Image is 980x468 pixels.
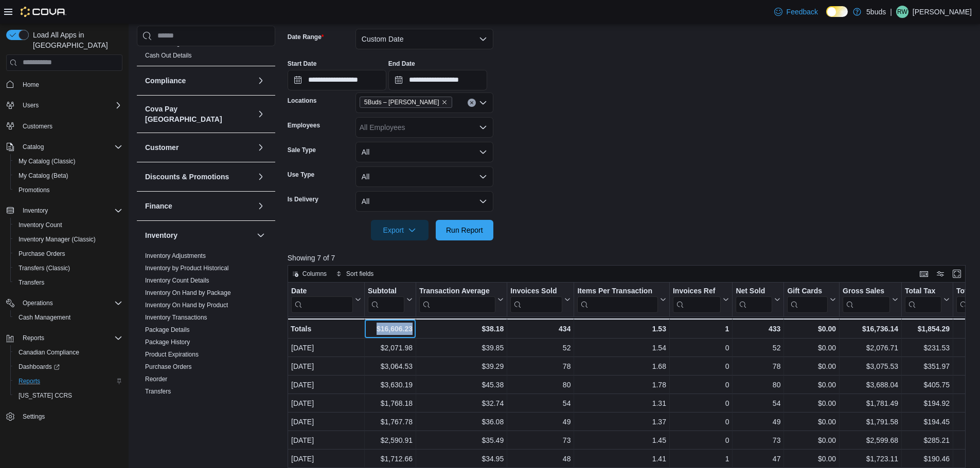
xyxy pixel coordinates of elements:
[14,276,122,289] span: Transfers
[843,453,898,465] div: $1,723.11
[368,453,413,465] div: $1,712.66
[10,154,127,169] button: My Catalog (Classic)
[14,262,74,274] a: Transfers (Classic)
[419,360,504,372] div: $39.29
[577,286,658,296] div: Items Per Transaction
[145,76,186,86] h3: Compliance
[419,397,504,409] div: $32.74
[10,232,127,247] button: Inventory Manager (Classic)
[368,286,404,296] div: Subtotal
[419,434,504,446] div: $35.49
[371,220,429,240] button: Export
[10,247,127,261] button: Purchase Orders
[577,286,658,312] div: Items Per Transaction
[441,99,448,105] button: Remove 5Buds – Warman from selection in this group
[137,37,275,66] div: Cash Management
[843,286,890,296] div: Gross Sales
[905,453,950,465] div: $190.46
[2,203,127,218] button: Inventory
[419,323,504,335] div: $38.18
[673,416,729,428] div: 0
[19,79,43,91] a: Home
[673,434,729,446] div: 0
[10,261,127,275] button: Transfers (Classic)
[673,286,721,312] div: Invoices Ref
[145,338,190,346] span: Package History
[19,297,122,309] span: Operations
[843,323,898,335] div: $16,736.14
[787,342,836,354] div: $0.00
[19,157,76,165] span: My Catalog (Classic)
[479,99,487,107] button: Open list of options
[2,77,127,92] button: Home
[736,323,780,335] div: 433
[843,342,898,354] div: $2,076.71
[145,265,229,272] a: Inventory by Product Historical
[368,323,413,335] div: $16,606.23
[736,397,780,409] div: 54
[145,289,231,297] span: Inventory On Hand by Package
[360,97,452,108] span: 5Buds – Warman
[736,416,780,428] div: 49
[905,397,950,409] div: $194.92
[19,410,49,423] a: Settings
[377,220,422,240] span: Export
[577,379,666,391] div: 1.78
[905,286,941,296] div: Total Tax
[2,409,127,424] button: Settings
[14,311,122,324] span: Cash Management
[2,119,127,134] button: Customers
[23,81,39,89] span: Home
[255,74,267,87] button: Compliance
[145,52,192,59] a: Cash Out Details
[510,434,571,446] div: 73
[14,184,54,196] a: Promotions
[14,346,83,359] a: Canadian Compliance
[291,286,361,312] button: Date
[288,97,317,105] label: Locations
[577,434,666,446] div: 1.45
[905,342,950,354] div: $231.53
[137,250,275,402] div: Inventory
[19,120,57,133] a: Customers
[843,397,898,409] div: $1,781.49
[510,416,571,428] div: 49
[736,453,780,465] div: 47
[419,379,504,391] div: $45.38
[787,397,836,409] div: $0.00
[673,397,729,409] div: 0
[918,268,930,280] button: Keyboard shortcuts
[787,453,836,465] div: $0.00
[673,379,729,391] div: 0
[905,416,950,428] div: $194.45
[291,453,361,465] div: [DATE]
[355,29,493,49] button: Custom Date
[23,101,39,109] span: Users
[145,350,199,359] span: Product Expirations
[19,141,122,153] span: Catalog
[479,123,487,132] button: Open list of options
[419,342,504,354] div: $39.85
[577,286,666,312] button: Items Per Transaction
[145,252,206,260] span: Inventory Adjustments
[6,73,122,451] nav: Complex example
[897,6,907,18] span: RW
[10,169,127,183] button: My Catalog (Beta)
[288,146,316,154] label: Sale Type
[866,6,886,18] p: 5buds
[19,221,62,229] span: Inventory Count
[145,326,190,334] span: Package Details
[19,313,70,322] span: Cash Management
[291,286,353,296] div: Date
[10,183,127,197] button: Promotions
[577,360,666,372] div: 1.68
[19,391,72,400] span: [US_STATE] CCRS
[577,453,666,465] div: 1.41
[368,342,413,354] div: $2,071.98
[843,360,898,372] div: $3,075.53
[355,191,493,212] button: All
[468,99,476,107] button: Clear input
[19,99,122,111] span: Users
[19,120,122,133] span: Customers
[14,219,66,231] a: Inventory Count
